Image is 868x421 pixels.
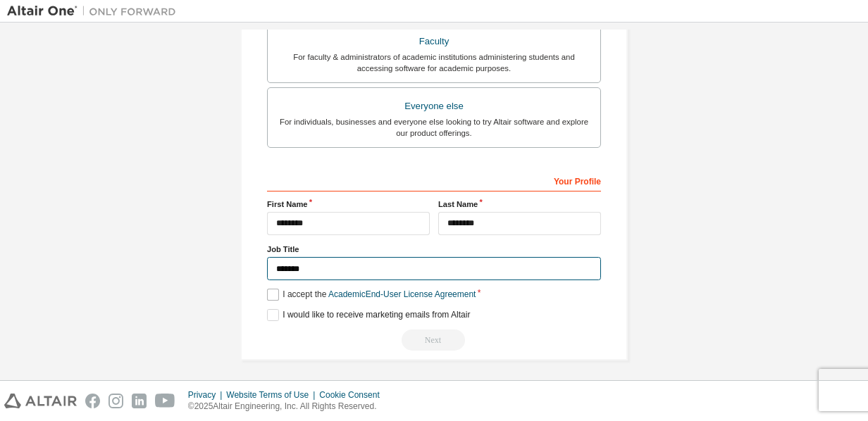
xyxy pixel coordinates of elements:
div: Everyone else [276,96,592,116]
div: Your Profile [267,169,601,191]
label: Job Title [267,244,601,255]
label: First Name [267,199,430,210]
div: For individuals, businesses and everyone else looking to try Altair software and explore our prod... [276,116,592,139]
div: For faculty & administrators of academic institutions administering students and accessing softwa... [276,51,592,74]
label: I would like to receive marketing emails from Altair [267,309,470,321]
img: altair_logo.svg [4,394,77,408]
img: youtube.svg [155,394,175,408]
div: Email already exists [267,329,601,351]
div: Faculty [276,32,592,51]
img: linkedin.svg [132,394,147,408]
div: Privacy [188,389,226,401]
label: I accept the [267,289,476,301]
a: Academic End-User License Agreement [328,289,476,299]
label: Last Name [438,199,601,210]
img: facebook.svg [85,394,100,408]
p: © 2025 Altair Engineering, Inc. All Rights Reserved. [188,401,388,413]
img: Altair One [7,4,183,18]
div: Website Terms of Use [226,389,319,401]
img: instagram.svg [108,394,123,408]
div: Cookie Consent [319,389,387,401]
